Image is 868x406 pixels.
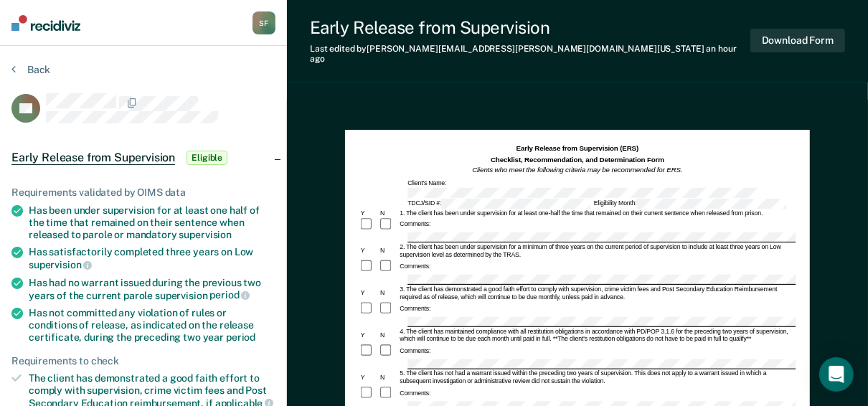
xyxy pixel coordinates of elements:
[398,390,432,397] div: Comments:
[359,374,379,382] div: Y
[359,247,379,255] div: Y
[29,204,275,240] div: Has been under supervision for at least one half of the time that remained on their sentence when...
[11,15,80,31] img: Recidiviz
[310,44,750,65] div: Last edited by [PERSON_NAME][EMAIL_ADDRESS][PERSON_NAME][DOMAIN_NAME][US_STATE]
[593,198,788,208] div: Eligibility Month:
[359,332,379,340] div: Y
[11,151,175,165] span: Early Release from Supervision
[29,259,92,270] span: supervision
[253,11,275,34] div: S F
[819,357,854,392] div: Open Intercom Messenger
[398,209,796,217] div: 1. The client has been under supervision for at least one-half the time that remained on their cu...
[379,247,398,255] div: N
[29,277,275,301] div: Has had no warrant issued during the previous two years of the current parole supervision
[516,144,639,152] strong: Early Release from Supervision (ERS)
[29,307,275,343] div: Has not committed any violation of rules or conditions of release, as indicated on the release ce...
[750,29,845,52] button: Download Form
[398,328,796,344] div: 4. The client has maintained compliance with all restitution obligations in accordance with PD/PO...
[398,263,432,270] div: Comments:
[398,347,432,355] div: Comments:
[379,332,398,340] div: N
[398,220,432,228] div: Comments:
[310,44,737,64] span: an hour ago
[379,374,398,382] div: N
[379,290,398,298] div: N
[187,151,227,165] span: Eligible
[29,246,275,270] div: Has satisfactorily completed three years on Low
[472,166,682,174] em: Clients who meet the following criteria may be recommended for ERS.
[398,370,796,386] div: 5. The client has not had a warrant issued within the preceding two years of supervision. This do...
[491,155,664,163] strong: Checklist, Recommendation, and Determination Form
[359,290,379,298] div: Y
[379,209,398,217] div: N
[406,179,796,197] div: Client's Name:
[209,289,250,301] span: period
[179,229,232,240] span: supervision
[253,11,275,34] button: SF
[11,187,275,199] div: Requirements validated by OIMS data
[406,198,593,208] div: TDCJ/SID #:
[310,17,750,38] div: Early Release from Supervision
[398,243,796,259] div: 2. The client has been under supervision for a minimum of three years on the current period of su...
[398,285,796,301] div: 3. The client has demonstrated a good faith effort to comply with supervision, crime victim fees ...
[11,63,50,76] button: Back
[11,355,275,367] div: Requirements to check
[359,209,379,217] div: Y
[226,331,255,343] span: period
[398,305,432,313] div: Comments:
